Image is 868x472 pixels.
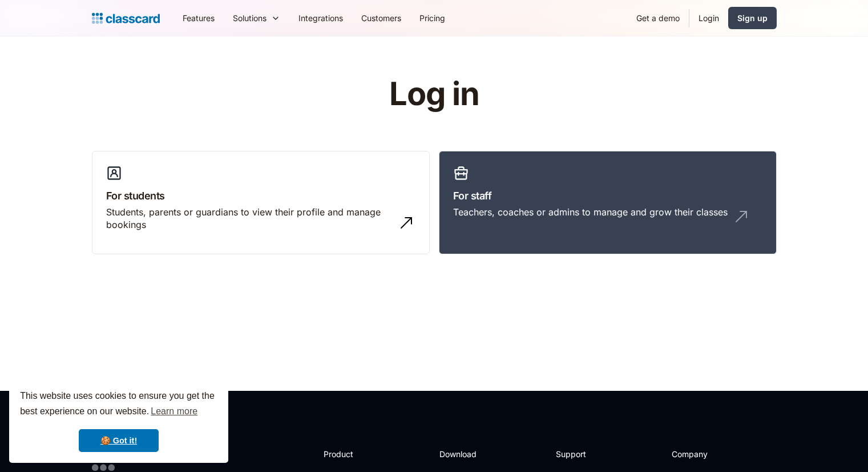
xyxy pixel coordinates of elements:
[556,448,602,460] h2: Support
[289,5,352,31] a: Integrations
[106,206,393,231] div: Students, parents or guardians to view their profile and manage bookings
[92,151,430,255] a: For studentsStudents, parents or guardians to view their profile and manage bookings
[453,206,728,218] div: Teachers, coaches or admins to manage and grow their classes
[410,5,454,31] a: Pricing
[79,429,159,452] a: dismiss cookie message
[439,448,486,460] h2: Download
[453,188,762,203] h3: For staff
[439,151,777,255] a: For staffTeachers, coaches or admins to manage and grow their classes
[106,188,415,203] h3: For students
[627,5,689,31] a: Get a demo
[352,5,410,31] a: Customers
[224,5,289,31] div: Solutions
[728,7,777,29] a: Sign up
[9,378,228,463] div: cookieconsent
[92,10,160,26] a: Logo
[173,5,224,31] a: Features
[737,12,768,24] div: Sign up
[20,389,217,420] span: This website uses cookies to ensure you get the best experience on our website.
[149,403,199,420] a: learn more about cookies
[233,12,267,24] div: Solutions
[253,77,615,112] h1: Log in
[672,448,748,460] h2: Company
[324,448,385,460] h2: Product
[689,5,728,31] a: Login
